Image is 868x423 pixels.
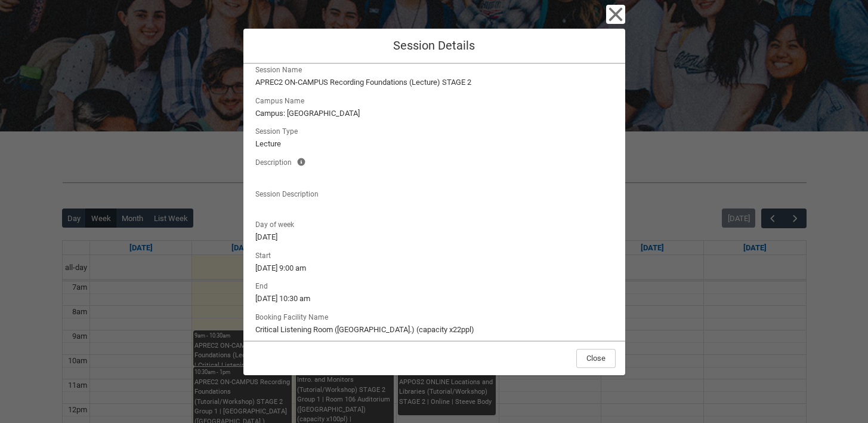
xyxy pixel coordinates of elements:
lightning-formatted-text: [DATE] 10:30 am [255,293,613,305]
span: Session Type [255,124,302,137]
button: Close [576,349,616,368]
lightning-formatted-text: [DATE] 9:00 am [255,262,613,274]
span: Booking Facility Name [255,309,333,323]
span: Session Name [255,62,307,75]
span: Session Details [393,38,475,53]
span: End [255,278,273,292]
lightning-formatted-text: Critical Listening Room ([GEOGRAPHIC_DATA].) (capacity x22ppl) [255,324,613,336]
lightning-formatted-text: [DATE] [255,231,613,243]
lightning-formatted-text: APREC2 ON-CAMPUS Recording Foundations (Lecture) STAGE 2 [255,76,613,88]
span: Description [255,155,296,168]
span: Campus Name [255,93,309,106]
lightning-formatted-text: Lecture [255,138,613,150]
button: Close [606,5,625,24]
lightning-formatted-text: Campus: [GEOGRAPHIC_DATA] [255,108,613,119]
span: Day of week [255,217,299,230]
span: Start [255,248,276,261]
span: Session Description [255,186,323,200]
